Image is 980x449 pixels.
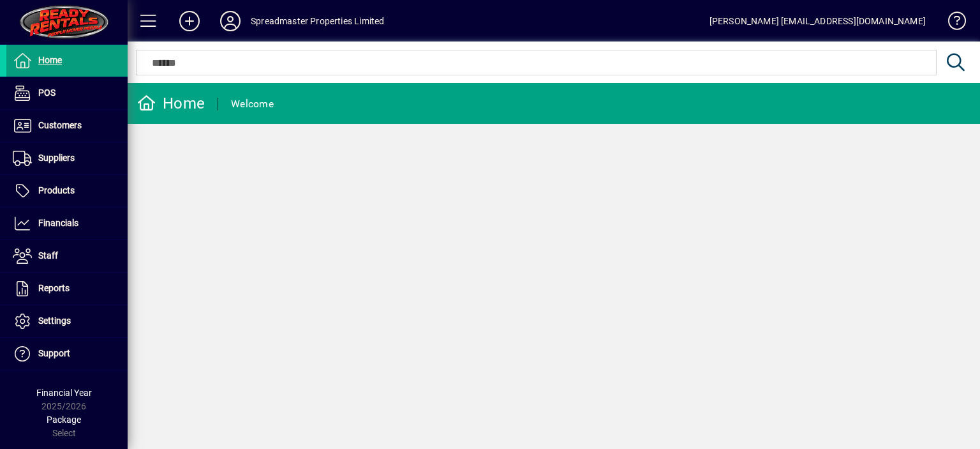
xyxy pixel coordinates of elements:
a: Knowledge Base [939,3,964,44]
button: Add [169,10,210,33]
span: Products [38,185,75,195]
a: Staff [6,240,128,272]
div: Spreadmaster Properties Limited [251,11,384,31]
div: Welcome [231,94,274,114]
a: Suppliers [6,142,128,174]
span: Home [38,55,62,65]
span: Settings [38,316,71,326]
span: Staff [38,250,58,261]
a: Reports [6,273,128,305]
span: Financials [38,218,78,228]
span: POS [38,88,56,98]
span: Customers [38,120,82,130]
a: POS [6,77,128,109]
span: Support [38,348,70,358]
div: [PERSON_NAME] [EMAIL_ADDRESS][DOMAIN_NAME] [709,11,926,31]
span: Reports [38,283,70,293]
a: Support [6,338,128,370]
span: Suppliers [38,153,75,163]
button: Profile [210,10,251,33]
span: Package [47,415,81,425]
a: Settings [6,305,128,337]
div: Home [137,93,205,114]
a: Financials [6,208,128,240]
a: Products [6,175,128,207]
span: Financial Year [36,388,92,398]
a: Customers [6,110,128,142]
